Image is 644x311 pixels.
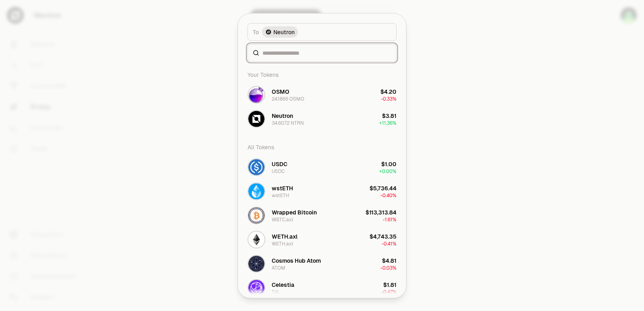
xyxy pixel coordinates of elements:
[243,139,401,155] div: All Tokens
[380,192,396,198] span: -0.40%
[369,232,396,240] div: $4,743.35
[379,119,396,126] span: + 11.36%
[243,107,401,131] button: NTRN LogoNeutron34.6072 NTRN$3.81+11.36%
[383,216,396,222] span: -1.61%
[381,288,396,295] span: -0.47%
[272,184,293,192] div: wstETH
[273,28,295,36] span: Neutron
[272,95,304,102] div: 24.1866 OSMO
[248,111,264,127] img: NTRN Logo
[272,208,317,216] div: Wrapped Bitcoin
[248,23,396,41] button: ToNeutron LogoNeutron
[248,280,264,296] img: TIA Logo
[243,276,401,300] button: TIA LogoCelestiaTIA$1.81-0.47%
[248,183,264,199] img: wstETH Logo
[243,66,401,82] div: Your Tokens
[380,87,396,95] div: $4.20
[272,192,289,198] div: wstETH
[248,87,264,103] img: OSMO Logo
[243,203,401,227] button: WBTC.axl LogoWrapped BitcoinWBTC.axl$113,313.84-1.61%
[272,168,285,174] div: USDC
[383,280,396,288] div: $1.81
[248,207,264,223] img: WBTC.axl Logo
[272,119,304,126] div: 34.6072 NTRN
[272,264,285,271] div: ATOM
[248,159,264,175] img: USDC Logo
[272,288,279,295] div: TIA
[272,240,293,247] div: WETH.axl
[243,82,401,107] button: OSMO LogoOSMO24.1866 OSMO$4.20-0.33%
[380,264,396,271] span: -0.03%
[243,155,401,179] button: USDC LogoUSDCUSDC$1.00+0.00%
[272,232,297,240] div: WETH.axl
[365,208,396,216] div: $113,313.84
[248,231,264,247] img: WETH.axl Logo
[265,29,272,35] img: Neutron Logo
[272,256,321,264] div: Cosmos Hub Atom
[272,160,287,168] div: USDC
[272,280,294,288] div: Celestia
[272,216,293,222] div: WBTC.axl
[379,168,396,174] span: + 0.00%
[243,179,401,203] button: wstETH LogowstETHwstETH$5,736.44-0.40%
[381,160,396,168] div: $1.00
[382,256,396,264] div: $4.81
[382,240,396,247] span: -0.41%
[381,95,396,102] span: -0.33%
[369,184,396,192] div: $5,736.44
[243,227,401,251] button: WETH.axl LogoWETH.axlWETH.axl$4,743.35-0.41%
[272,87,289,95] div: OSMO
[253,28,259,36] span: To
[248,255,264,272] img: ATOM Logo
[243,251,401,276] button: ATOM LogoCosmos Hub AtomATOM$4.81-0.03%
[382,111,396,119] div: $3.81
[272,111,293,119] div: Neutron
